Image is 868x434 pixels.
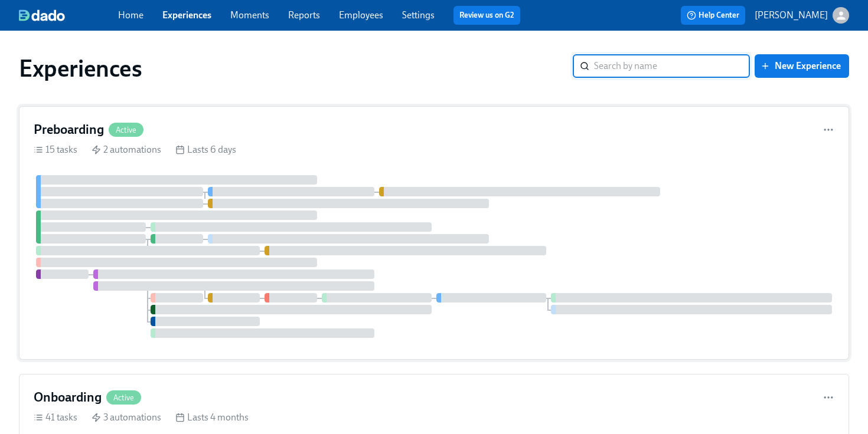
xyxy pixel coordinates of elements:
p: [PERSON_NAME] [755,9,828,22]
button: [PERSON_NAME] [755,7,849,24]
a: Moments [230,9,269,21]
a: dado [19,9,118,21]
span: New Experience [763,60,841,72]
div: 15 tasks [34,143,77,156]
button: Help Center [681,6,745,25]
h1: Experiences [19,54,142,83]
button: Review us on G2 [453,6,520,25]
a: Review us on G2 [459,9,514,21]
span: Active [109,126,143,134]
a: Settings [402,9,435,21]
div: 2 automations [92,143,161,156]
h4: Preboarding [34,121,104,139]
input: Search by name [594,54,750,78]
div: 3 automations [92,411,161,424]
div: Lasts 6 days [175,143,236,156]
h4: Onboarding [34,389,102,406]
span: Help Center [687,9,739,21]
a: Employees [339,9,383,21]
div: Lasts 4 months [175,411,249,424]
a: Reports [288,9,320,21]
img: dado [19,9,65,21]
a: Experiences [162,9,211,21]
button: New Experience [755,54,849,78]
span: Active [106,393,141,402]
div: 41 tasks [34,411,77,424]
a: Home [118,9,143,21]
a: PreboardingActive15 tasks 2 automations Lasts 6 days [19,106,849,360]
